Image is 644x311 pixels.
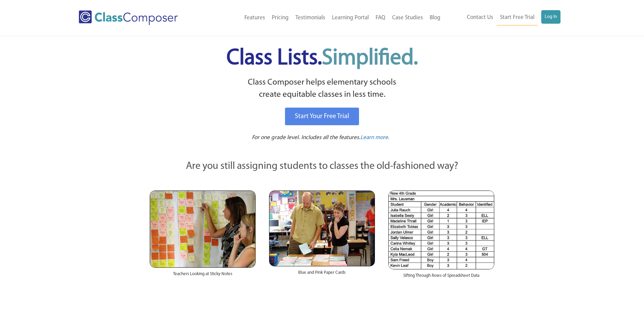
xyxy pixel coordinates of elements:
nav: Header Menu [444,10,560,25]
a: Pricing [268,10,292,25]
a: Contact Us [463,10,497,25]
p: Are you still assigning students to classes the old-fashioned way? [150,159,495,174]
a: Start Your Free Trial [285,108,359,125]
div: Teachers Looking at Sticky Notes [150,268,256,284]
a: Log In [541,10,560,24]
img: Class Composer [79,10,178,25]
span: Start Your Free Trial [295,113,349,120]
span: Simplified. [322,47,418,69]
img: Teachers Looking at Sticky Notes [150,191,256,268]
div: Blue and Pink Paper Cards [269,266,375,283]
span: Class Lists. [226,47,418,69]
nav: Header Menu [206,10,444,25]
a: FAQ [372,10,389,25]
a: Start Free Trial [497,10,538,25]
span: For one grade level. Includes all the features. [252,135,360,140]
a: Learning Portal [329,10,372,25]
a: Features [241,10,268,25]
p: Class Composer helps elementary schools create equitable classes in less time. [149,76,496,101]
a: Case Studies [389,10,426,25]
a: Learn more. [360,134,389,142]
a: Blog [426,10,444,25]
img: Spreadsheets [388,191,494,269]
img: Blue and Pink Paper Cards [269,191,375,266]
a: Testimonials [292,10,329,25]
div: Sifting Through Rows of Spreadsheet Data [388,269,494,286]
span: Learn more. [360,135,389,140]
